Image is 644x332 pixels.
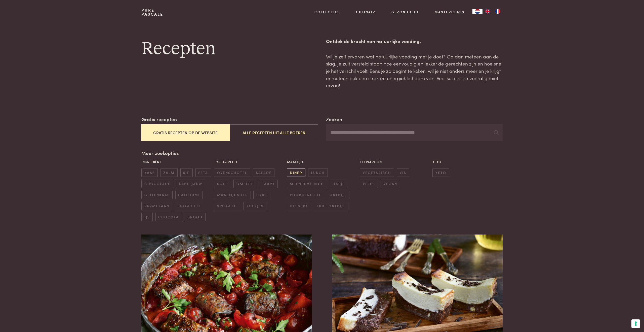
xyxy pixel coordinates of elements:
[493,9,503,14] a: FR
[244,202,266,210] span: koekjes
[160,169,178,177] span: zalm
[472,9,482,14] div: Language
[214,169,250,177] span: ovenschotel
[141,169,158,177] span: kaas
[233,180,256,188] span: omelet
[287,191,324,199] span: voorgerecht
[472,9,503,14] aside: Language selected: Nederlands
[360,159,430,164] p: Eetpatroon
[287,159,357,164] p: Maaltijd
[326,38,421,44] strong: Ontdek de kracht van natuurlijke voeding.
[214,180,231,188] span: soep
[314,9,340,15] a: Collecties
[314,202,348,210] span: fruitontbijt
[141,8,163,16] a: PurePascale
[230,124,318,141] button: Alle recepten uit alle boeken
[141,116,177,123] label: Gratis recepten
[434,9,464,15] a: Masterclass
[381,180,400,188] span: vegan
[360,180,378,188] span: vlees
[259,180,278,188] span: taart
[141,38,318,60] h1: Recepten
[141,180,173,188] span: chocolade
[391,9,419,15] a: Gezondheid
[327,191,349,199] span: ontbijt
[185,213,206,221] span: brood
[214,159,284,164] p: Type gerecht
[176,180,205,188] span: kabeljauw
[287,169,305,177] span: diner
[308,169,328,177] span: lunch
[141,202,172,210] span: parmezaan
[631,319,640,328] button: Uw voorkeuren voor toestemming voor trackingtechnologieën
[330,180,348,188] span: hapje
[253,191,270,199] span: cake
[180,169,193,177] span: kip
[141,124,230,141] button: Gratis recepten op de website
[482,9,493,14] a: EN
[287,202,311,210] span: dessert
[472,9,482,14] a: NL
[214,202,241,210] span: spiegelei
[287,180,327,188] span: meeneemlunch
[482,9,503,14] ul: Language list
[195,169,211,177] span: feta
[326,116,342,123] label: Zoeken
[432,159,503,164] p: Keto
[326,53,503,89] p: Wil je zelf ervaren wat natuurlijke voeding met je doet? Ga dan meteen aan de slag. Je zult verst...
[141,159,212,164] p: Ingrediënt
[175,202,203,210] span: spaghetti
[214,191,251,199] span: maaltijdsoep
[356,9,375,15] a: Culinair
[397,169,409,177] span: vis
[175,191,203,199] span: halloumi
[141,213,153,221] span: ijs
[155,213,182,221] span: chocola
[141,191,173,199] span: geitenkaas
[432,169,449,177] span: keto
[360,169,394,177] span: vegetarisch
[253,169,274,177] span: salade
